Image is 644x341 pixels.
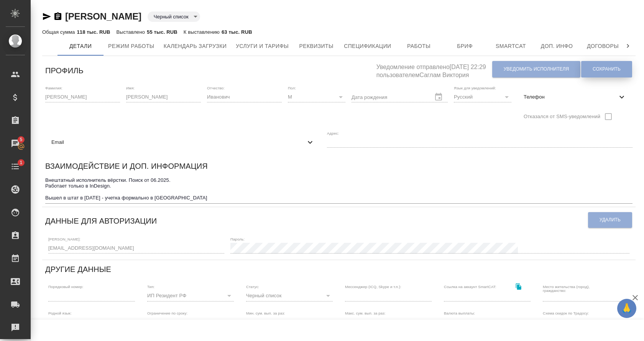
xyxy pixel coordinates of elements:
div: RUB [444,317,531,328]
a: 1 [2,157,29,176]
button: Скопировать ссылку для ЯМессенджера [42,12,51,21]
span: 🙏 [620,300,633,316]
div: Телефон [517,89,632,105]
label: Язык для уведомлений: [454,86,496,90]
span: 1 [15,159,27,166]
div: Черный список [246,290,333,301]
div: ИП Резидент РФ [147,290,234,301]
span: 5 [15,136,27,143]
span: Телефон [524,93,617,101]
div: Черный список [148,12,200,22]
div: М [288,92,345,102]
span: Доп. инфо [539,41,575,51]
button: Скопировать ссылку [53,12,62,21]
h6: Данные для авторизации [45,215,157,227]
label: Порядковый номер: [48,285,83,289]
span: Услуги и тарифы [236,41,289,51]
h6: Профиль [45,64,84,77]
div: без ограничений [147,317,234,328]
label: Пароль: [230,237,245,241]
p: 63 тыс. RUB [222,29,252,35]
span: Спецификации [344,41,391,51]
label: Макс. сум. вып. за раз: [345,311,386,315]
div: Email [45,134,321,151]
div: Русский [454,92,511,102]
button: Сохранить [581,61,632,77]
span: Smartcat [493,41,529,51]
label: Мин. сум. вып. за раз: [246,311,285,315]
label: [PERSON_NAME]: [48,237,80,241]
span: Работы [401,41,437,51]
button: Скопировать ссылку [511,278,526,294]
button: 🙏 [617,299,636,318]
a: 5 [2,134,29,153]
label: Имя: [126,86,135,90]
label: Статус: [246,285,259,289]
label: Пол: [288,86,296,90]
h6: Взаимодействие и доп. информация [45,160,208,172]
p: 118 тыс. RUB [77,29,110,35]
label: Отчество: [207,86,225,90]
label: Родной язык: [48,311,72,315]
label: Ограничение по сроку: [147,311,187,315]
p: Выставлено [117,29,147,35]
label: Место жительства (город), гражданство: [543,285,608,293]
label: Мессенджер (ICQ, Skype и т.п.): [345,285,401,289]
span: Режим работы [108,41,154,51]
label: Валюта выплаты: [444,311,475,315]
span: Календарь загрузки [164,41,227,51]
a: [PERSON_NAME] [65,11,141,21]
label: Схема скидок по Традосу: [543,311,589,315]
textarea: Внештатный исполнитель вёрстки. Поиск от 06.2025. Работает только в InDesign. Вышел в штат в [DAT... [45,177,632,201]
h5: Уведомление отправлено [DATE] 22:29 пользователем Саглам Виктория [376,59,492,79]
button: Черный список [151,13,191,20]
label: Фамилия: [45,86,62,90]
label: Ссылка на аккаунт SmartCAT: [444,285,496,289]
label: Тип: [147,285,154,289]
span: Бриф [447,41,483,51]
p: Общая сумма [42,29,77,35]
p: 55 тыс. RUB [147,29,177,35]
span: Реквизиты [298,41,335,51]
label: Адрес: [327,131,339,135]
h6: Другие данные [45,263,111,275]
span: Договоры [585,41,621,51]
span: Сохранить [593,66,621,72]
span: Email [51,138,306,146]
span: Детали [62,41,99,51]
p: К выставлению [184,29,222,35]
span: Отказался от SMS-уведомлений [524,113,600,120]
